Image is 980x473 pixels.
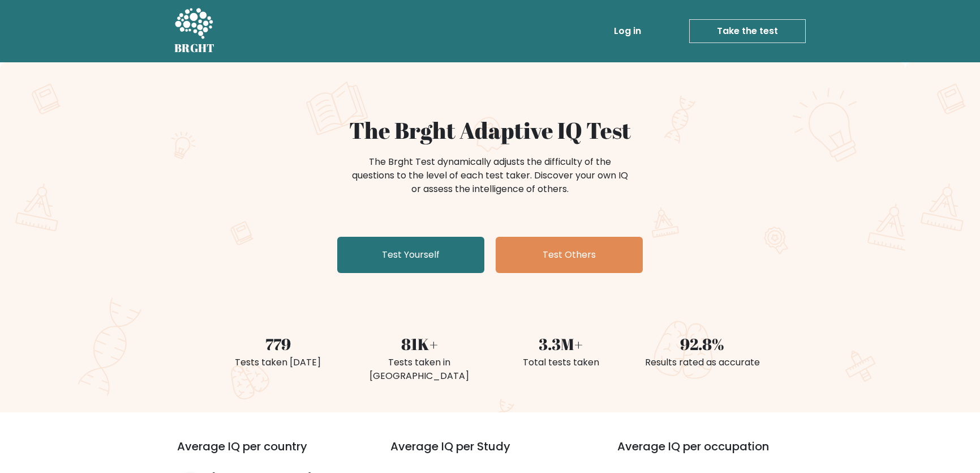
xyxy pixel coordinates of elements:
[214,332,342,356] div: 779
[177,440,350,467] h3: Average IQ per country
[214,117,766,144] h1: The Brght Adaptive IQ Test
[390,440,590,467] h3: Average IQ per Study
[497,332,625,356] div: 3.3M+
[689,19,806,43] a: Take the test
[174,5,215,58] a: BRGHT
[337,237,484,273] a: Test Yourself
[174,41,215,55] h5: BRGHT
[638,332,766,356] div: 92.8%
[355,356,483,383] div: Tests taken in [GEOGRAPHIC_DATA]
[609,20,646,42] a: Log in
[617,440,817,467] h3: Average IQ per occupation
[349,155,631,196] div: The Brght Test dynamically adjusts the difficulty of the questions to the level of each test take...
[496,237,643,273] a: Test Others
[355,332,483,356] div: 81K+
[638,356,766,369] div: Results rated as accurate
[497,356,625,369] div: Total tests taken
[214,356,342,369] div: Tests taken [DATE]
